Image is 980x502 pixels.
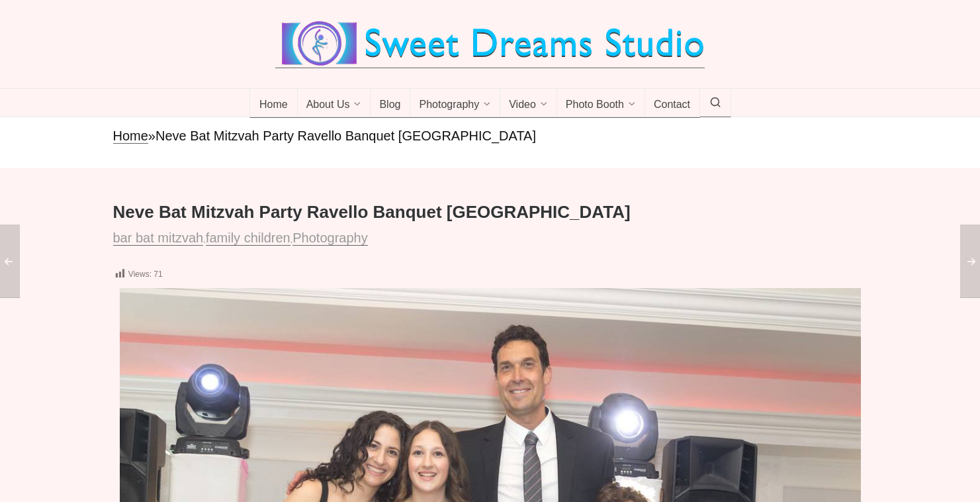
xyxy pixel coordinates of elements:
a: Video [500,89,557,118]
span: Video [509,99,536,112]
span: About Us [306,99,350,112]
a: Blog [370,89,410,118]
span: Home [259,99,288,112]
span: Contact [654,99,690,112]
span: Views: [128,270,152,279]
a: About Us [297,89,371,118]
a: family children [206,230,290,246]
span: Photo Booth [566,99,624,112]
span: Neve Bat Mitzvah Party Ravello Banquet [GEOGRAPHIC_DATA] [156,128,536,143]
span: 71 [154,270,162,279]
a: bar bat mitzvah [113,230,204,246]
a: Home [113,128,148,144]
a: Contact [645,89,700,118]
span: Blog [379,99,400,112]
h1: Neve Bat Mitzvah Party Ravello Banquet [GEOGRAPHIC_DATA] [113,201,868,224]
span: , , [113,234,373,244]
span: Photography [419,99,479,112]
a: Photography [292,230,367,246]
a: Home [249,89,298,118]
a: Photo Booth [557,89,645,118]
a: Photography [410,89,500,118]
img: Best Wedding Event Photography Photo Booth Videography NJ NY [275,20,705,68]
nav: breadcrumbs [113,127,868,145]
span: » [148,128,156,143]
